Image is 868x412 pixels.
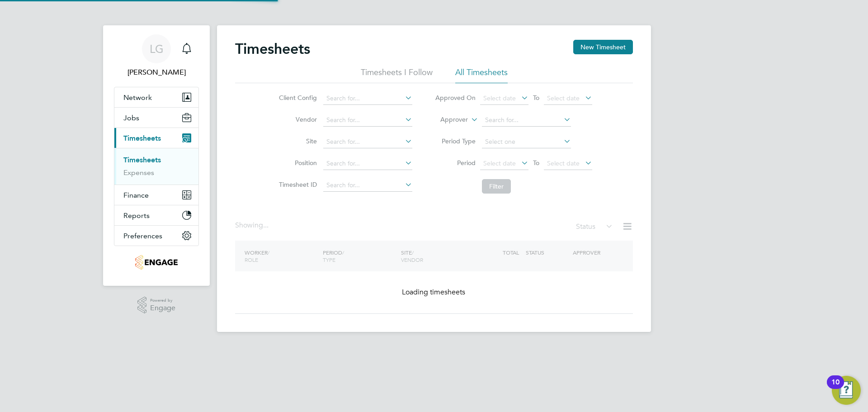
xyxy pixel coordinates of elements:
img: tribuildsolutions-logo-retina.png [135,255,177,270]
span: Lee Garrity [114,67,199,78]
span: Reports [123,211,150,220]
div: 10 [831,382,840,394]
button: Preferences [114,226,198,246]
button: Finance [114,185,198,205]
a: Timesheets [123,156,161,164]
button: Reports [114,205,198,225]
span: Select date [547,159,580,167]
li: Timesheets I Follow [361,67,433,83]
label: Site [276,137,317,145]
button: Filter [482,179,511,194]
input: Search for... [323,136,412,148]
label: Approved On [435,94,476,102]
input: Search for... [323,157,412,170]
label: Period [435,159,476,167]
input: Search for... [323,179,412,192]
h2: Timesheets [235,40,310,58]
a: LG[PERSON_NAME] [114,34,199,78]
button: Network [114,87,198,107]
li: All Timesheets [455,67,508,83]
span: LG [150,43,164,55]
span: Engage [150,304,175,312]
span: Jobs [123,114,139,122]
label: Timesheet ID [276,180,317,189]
div: Showing [235,221,270,230]
input: Search for... [323,92,412,105]
button: Open Resource Center, 10 new notifications [832,376,861,405]
a: Powered byEngage [137,297,176,314]
span: Preferences [123,232,162,240]
span: Finance [123,191,149,199]
input: Search for... [323,114,412,127]
span: Select date [483,159,516,167]
span: To [530,92,542,104]
span: Network [123,93,152,102]
label: Vendor [276,115,317,123]
label: Client Config [276,94,317,102]
a: Expenses [123,168,154,177]
input: Select one [482,136,571,148]
input: Search for... [482,114,571,127]
button: Jobs [114,108,198,128]
span: Select date [483,94,516,102]
button: Timesheets [114,128,198,148]
div: Timesheets [114,148,198,185]
span: ... [263,221,269,230]
span: To [530,157,542,169]
a: Go to home page [114,255,199,270]
span: Timesheets [123,134,161,142]
div: Status [576,221,615,233]
span: Select date [547,94,580,102]
label: Approver [427,115,468,124]
label: Position [276,159,317,167]
span: Powered by [150,297,175,304]
button: New Timesheet [573,40,633,54]
nav: Main navigation [103,25,210,286]
label: Period Type [435,137,476,145]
